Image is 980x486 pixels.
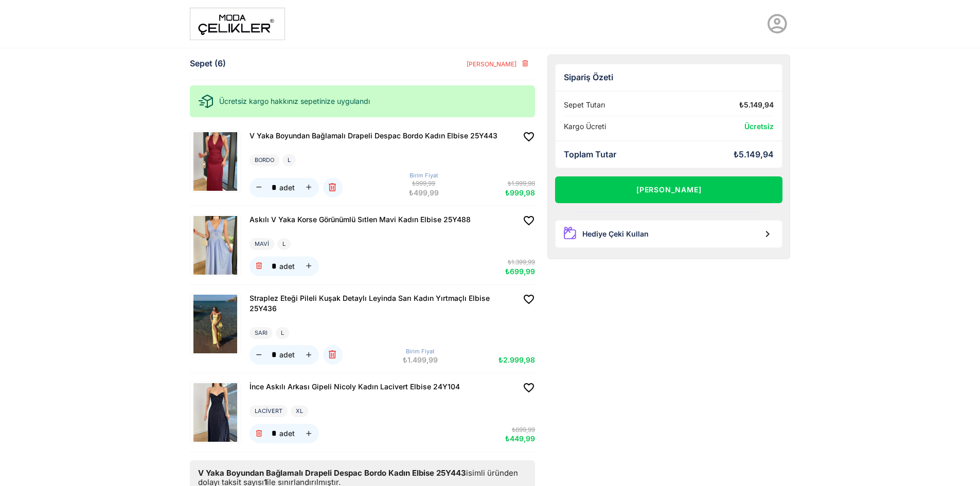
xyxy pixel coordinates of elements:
[739,101,774,110] div: ₺5.149,94
[191,295,240,353] img: Straplez Eteği Pileli Kuşak Detaylı Leyinda Sarı Kadın Yırtmaçlı Elbise 25Y436
[250,238,274,250] div: MAVİ
[403,355,438,364] span: ₺1.499,99
[250,131,497,142] a: V Yaka Boyundan Bağlamalı Drapeli Despac Bordo Kadın Elbise 25Y443
[555,176,783,203] button: [PERSON_NAME]
[403,348,438,355] div: Birim Fiyat
[191,216,240,275] img: Askılı V Yaka Korse Görünümlü Sıtlen Mavi Kadın Elbise 25Y488
[279,351,295,358] div: adet
[498,355,535,364] span: ₺2.999,98
[279,263,295,270] div: adet
[279,184,295,191] div: adet
[277,238,291,250] div: L
[505,434,535,443] span: ₺449,99
[279,430,295,437] div: adet
[466,60,516,68] span: [PERSON_NAME]
[198,468,466,478] b: V Yaka Boyundan Bağlamalı Drapeli Despac Bordo Kadın Elbise 25Y443
[564,101,605,110] div: Sepet Tutarı
[250,293,515,315] a: Straplez Eteği Pileli Kuşak Detaylı Leyinda Sarı Kadın Yırtmaçlı Elbise 25Y436
[412,179,435,187] span: ₺999,99
[190,59,226,68] div: Sepet (6)
[250,215,471,224] span: Askılı V Yaka Korse Görünümlü Sıtlen Mavi Kadın Elbise 25Y488
[250,405,288,417] div: LACİVERT
[250,382,460,391] span: İnce Askılı Arkası Gipeli Nicoly Kadın Lacivert Elbise 24Y104
[250,154,279,166] div: BORDO
[250,214,471,226] a: Askılı V Yaka Korse Görünümlü Sıtlen Mavi Kadın Elbise 25Y488
[191,383,240,442] img: İnce Askılı Arkası Gipeli Nicoly Kadın Lacivert Elbise 24Y104
[512,426,535,434] span: ₺899,99
[190,8,285,40] img: moda%20-1.png
[744,122,774,131] span: Ücretsiz
[734,150,774,159] div: ₺5.149,94
[250,131,497,140] span: V Yaka Boyundan Bağlamalı Drapeli Despac Bordo Kadın Elbise 25Y443
[269,178,279,197] input: adet
[505,188,535,197] span: ₺999,98
[508,179,535,187] span: ₺1.999,98
[276,327,289,339] div: L
[250,327,273,339] div: SARI
[505,267,535,276] span: ₺699,99
[409,172,439,179] div: Birim Fiyat
[564,73,774,82] div: Sipariş Özeti
[409,188,439,197] span: ₺499,99
[269,345,279,365] input: adet
[190,85,535,117] div: Ücretsiz kargo hakkınız sepetinize uygulandı
[582,230,649,239] div: Hediye Çeki Kullan
[191,132,240,191] img: V Yaka Boyundan Bağlamalı Drapeli Despac Bordo Kadın Elbise 25Y443
[250,382,460,393] a: İnce Askılı Arkası Gipeli Nicoly Kadın Lacivert Elbise 24Y104
[564,150,616,159] div: Toplam Tutar
[269,424,279,443] input: adet
[250,294,490,313] span: Straplez Eteği Pileli Kuşak Detaylı Leyinda Sarı Kadın Yırtmaçlı Elbise 25Y436
[458,55,534,73] button: [PERSON_NAME]
[508,258,535,266] span: ₺1.399,99
[291,405,308,417] div: XL
[564,122,606,131] div: Kargo Ücreti
[269,257,279,276] input: adet
[282,154,296,166] div: L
